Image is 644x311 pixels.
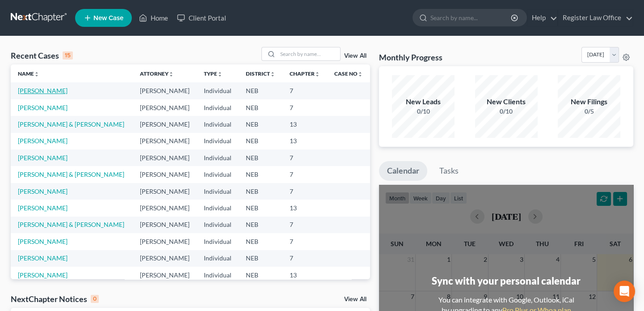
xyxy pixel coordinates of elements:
[558,97,620,107] div: New Filings
[282,116,327,132] td: 13
[432,274,581,288] div: Sync with your personal calendar
[197,116,239,132] td: Individual
[379,52,442,63] h3: Monthly Progress
[204,70,223,77] a: Typeunfold_more
[11,294,99,304] div: NextChapter Notices
[239,149,282,166] td: NEB
[18,254,67,262] a: [PERSON_NAME]
[282,149,327,166] td: 7
[239,166,282,183] td: NEB
[18,187,67,195] a: [PERSON_NAME]
[475,107,538,116] div: 0/10
[173,10,231,26] a: Client Portal
[282,267,327,283] td: 13
[197,267,239,283] td: Individual
[239,200,282,216] td: NEB
[282,200,327,216] td: 13
[168,72,174,77] i: unfold_more
[133,116,197,132] td: [PERSON_NAME]
[282,217,327,233] td: 7
[135,10,173,26] a: Home
[133,99,197,116] td: [PERSON_NAME]
[133,217,197,233] td: [PERSON_NAME]
[133,149,197,166] td: [PERSON_NAME]
[11,50,73,61] div: Recent Cases
[18,271,67,279] a: [PERSON_NAME]
[431,161,467,181] a: Tasks
[239,217,282,233] td: NEB
[475,97,538,107] div: New Clients
[290,70,320,77] a: Chapterunfold_more
[334,70,363,77] a: Case Nounfold_more
[217,72,223,77] i: unfold_more
[239,250,282,267] td: NEB
[18,120,124,128] a: [PERSON_NAME] & [PERSON_NAME]
[379,161,427,181] a: Calendar
[282,82,327,99] td: 7
[239,116,282,132] td: NEB
[282,233,327,250] td: 7
[93,15,123,21] span: New Case
[133,133,197,149] td: [PERSON_NAME]
[133,233,197,250] td: [PERSON_NAME]
[18,104,67,111] a: [PERSON_NAME]
[34,72,39,77] i: unfold_more
[558,107,620,116] div: 0/5
[270,72,275,77] i: unfold_more
[197,233,239,250] td: Individual
[315,72,320,77] i: unfold_more
[282,133,327,149] td: 13
[358,72,363,77] i: unfold_more
[18,238,67,245] a: [PERSON_NAME]
[282,183,327,200] td: 7
[197,82,239,99] td: Individual
[239,183,282,200] td: NEB
[133,200,197,216] td: [PERSON_NAME]
[18,87,67,94] a: [PERSON_NAME]
[392,107,455,116] div: 0/10
[197,183,239,200] td: Individual
[527,10,557,26] a: Help
[63,51,73,60] div: 15
[197,217,239,233] td: Individual
[239,267,282,283] td: NEB
[282,99,327,116] td: 7
[133,166,197,183] td: [PERSON_NAME]
[133,250,197,267] td: [PERSON_NAME]
[239,99,282,116] td: NEB
[18,70,39,77] a: Nameunfold_more
[133,183,197,200] td: [PERSON_NAME]
[197,166,239,183] td: Individual
[239,82,282,99] td: NEB
[140,70,174,77] a: Attorneyunfold_more
[197,99,239,116] td: Individual
[246,70,275,77] a: Districtunfold_more
[133,82,197,99] td: [PERSON_NAME]
[18,154,67,162] a: [PERSON_NAME]
[614,281,635,302] div: Open Intercom Messenger
[18,221,124,228] a: [PERSON_NAME] & [PERSON_NAME]
[197,149,239,166] td: Individual
[197,200,239,216] td: Individual
[344,53,366,59] a: View All
[239,233,282,250] td: NEB
[430,9,512,26] input: Search by name...
[558,10,633,26] a: Register Law Office
[91,295,99,303] div: 0
[344,296,366,302] a: View All
[197,133,239,149] td: Individual
[18,170,124,178] a: [PERSON_NAME] & [PERSON_NAME]
[133,267,197,283] td: [PERSON_NAME]
[282,166,327,183] td: 7
[18,204,67,212] a: [PERSON_NAME]
[18,137,67,145] a: [PERSON_NAME]
[392,97,455,107] div: New Leads
[278,47,340,60] input: Search by name...
[282,250,327,267] td: 7
[239,133,282,149] td: NEB
[197,250,239,267] td: Individual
